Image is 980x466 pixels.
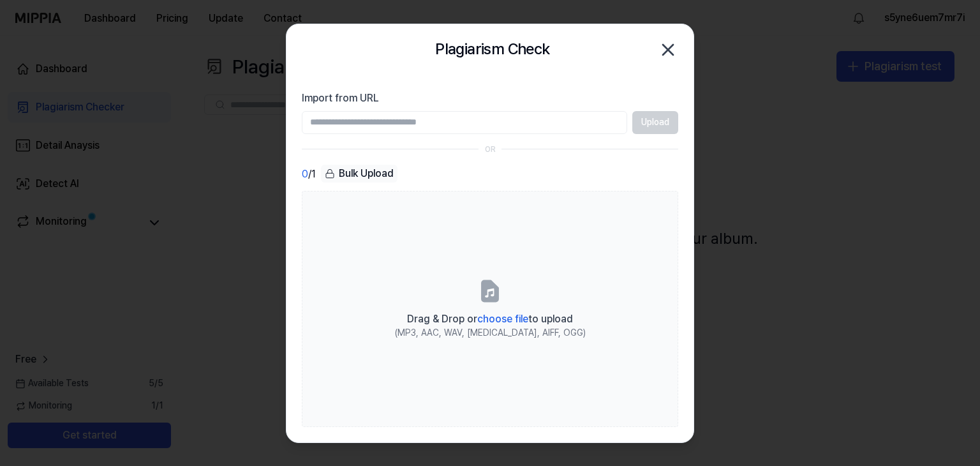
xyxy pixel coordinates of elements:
[302,91,678,106] label: Import from URL
[395,327,586,340] div: (MP3, AAC, WAV, [MEDICAL_DATA], AIFF, OGG)
[435,37,549,61] h2: Plagiarism Check
[321,165,397,183] button: Bulk Upload
[485,144,496,155] div: OR
[302,167,308,182] span: 0
[302,165,316,183] div: / 1
[407,313,573,325] span: Drag & Drop or to upload
[321,165,397,183] div: Bulk Upload
[477,313,528,325] span: choose file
